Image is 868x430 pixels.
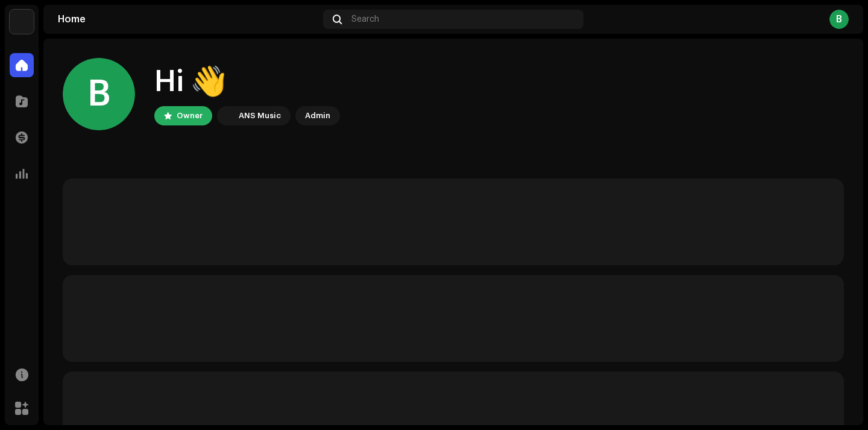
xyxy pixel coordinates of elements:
div: B [829,10,849,29]
div: ANS Music [239,109,281,123]
img: bb356b9b-6e90-403f-adc8-c282c7c2e227 [10,10,34,34]
div: Hi 👋 [154,63,340,101]
div: Home [58,14,318,24]
img: bb356b9b-6e90-403f-adc8-c282c7c2e227 [219,109,234,123]
div: B [63,58,135,130]
span: Search [351,14,379,24]
div: Admin [305,109,330,123]
div: Owner [177,109,203,123]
